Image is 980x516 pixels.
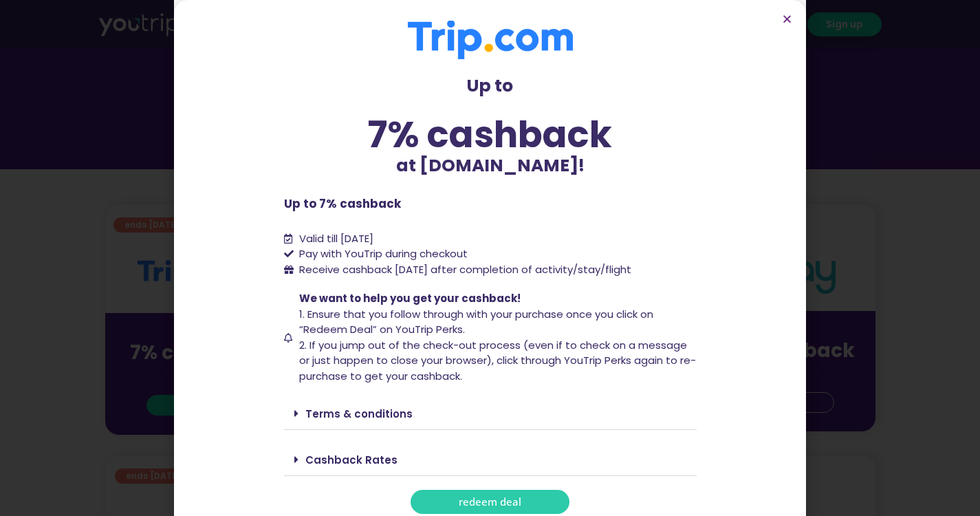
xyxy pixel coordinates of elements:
span: Pay with YouTrip during checkout [296,246,468,262]
div: Terms & conditions [284,398,697,430]
span: Receive cashback [DATE] after completion of activity/stay/flight [299,262,631,277]
span: redeem deal [459,497,521,507]
a: Cashback Rates [305,453,398,467]
a: redeem deal [411,490,569,514]
a: Close [782,14,792,24]
span: 2. If you jump out of the check-out process (even if to check on a message or just happen to clos... [299,338,696,383]
a: Terms & conditions [305,407,413,421]
div: 7% cashback [284,116,697,153]
p: Up to [284,73,697,99]
span: 1. Ensure that you follow through with your purchase once you click on “Redeem Deal” on YouTrip P... [299,307,653,337]
b: Up to 7% cashback [284,195,401,212]
span: We want to help you get your cashback! [299,291,521,305]
span: Valid till [DATE] [299,231,373,246]
p: at [DOMAIN_NAME]! [284,153,697,179]
div: Cashback Rates [284,444,697,476]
